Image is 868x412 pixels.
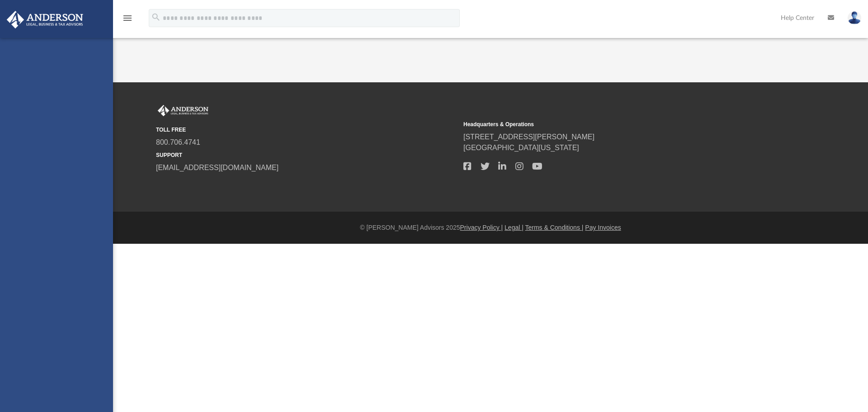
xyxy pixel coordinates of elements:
small: SUPPORT [156,151,457,159]
a: Privacy Policy | [460,224,503,231]
a: 800.706.4741 [156,138,200,146]
i: search [151,12,161,22]
img: Anderson Advisors Platinum Portal [4,11,86,28]
a: [STREET_ADDRESS][PERSON_NAME] [463,133,594,141]
a: Terms & Conditions | [525,224,584,231]
a: Legal | [505,224,524,231]
i: menu [122,13,133,24]
small: Headquarters & Operations [463,120,764,128]
small: TOLL FREE [156,126,457,134]
img: Anderson Advisors Platinum Portal [156,105,210,117]
a: [EMAIL_ADDRESS][DOMAIN_NAME] [156,164,278,171]
img: User Pic [848,11,861,24]
a: [GEOGRAPHIC_DATA][US_STATE] [463,144,579,152]
div: © [PERSON_NAME] Advisors 2025 [113,223,868,232]
a: menu [122,17,133,24]
a: Pay Invoices [585,224,621,231]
